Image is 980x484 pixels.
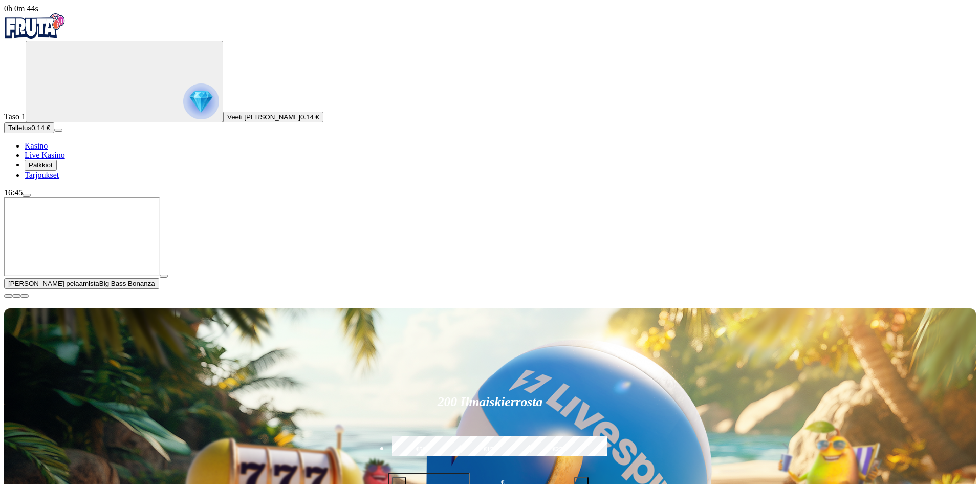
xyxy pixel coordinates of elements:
[389,435,453,465] label: €50
[4,278,159,289] button: [PERSON_NAME] pelaamistaBig Bass Bonanza
[4,141,976,180] nav: Main menu
[4,13,66,39] img: Fruta
[183,83,219,119] img: reward progress
[26,41,223,122] button: reward progress
[23,194,31,197] button: menu
[12,294,20,298] button: chevron-down icon
[4,13,976,180] nav: Primary
[25,141,48,150] a: Kasino
[4,197,160,276] iframe: Big Bass Bonanza
[458,435,521,465] label: €150
[8,280,99,287] span: [PERSON_NAME] pelaamista
[227,113,300,121] span: Veeti [PERSON_NAME]
[4,122,54,133] button: Talletusplus icon0.14 €
[31,124,50,132] span: 0.14 €
[4,294,12,298] button: close icon
[8,124,31,132] span: Talletus
[20,294,29,298] button: fullscreen icon
[527,435,591,465] label: €250
[54,129,62,132] button: menu
[25,151,65,159] a: Live Kasino
[300,113,319,121] span: 0.14 €
[4,188,23,197] span: 16:45
[160,275,168,278] button: play icon
[25,160,57,171] button: Palkkiot
[4,4,38,13] span: user session time
[223,112,323,122] button: Veeti [PERSON_NAME]0.14 €
[4,32,66,40] a: Fruta
[4,112,26,121] span: Taso 1
[25,171,59,179] a: Tarjoukset
[29,161,53,169] span: Palkkiot
[99,280,155,287] span: Big Bass Bonanza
